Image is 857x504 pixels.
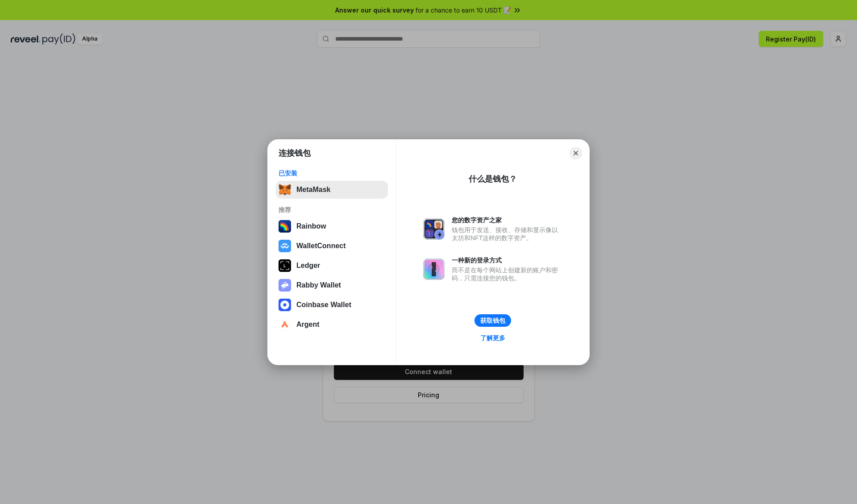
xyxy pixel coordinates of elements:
[279,299,291,311] img: svg+xml,%3Csvg%20width%3D%2228%22%20height%3D%2228%22%20viewBox%3D%220%200%2028%2028%22%20fill%3D...
[276,296,388,314] button: Coinbase Wallet
[423,258,445,280] img: svg+xml,%3Csvg%20xmlns%3D%22http%3A%2F%2Fwww.w3.org%2F2000%2Fsvg%22%20fill%3D%22none%22%20viewBox...
[296,186,330,194] div: MetaMask
[480,317,505,325] div: 获取钱包
[276,316,388,333] button: Argent
[279,220,291,233] img: svg+xml,%3Csvg%20width%3D%22120%22%20height%3D%22120%22%20viewBox%3D%220%200%20120%20120%22%20fil...
[452,226,562,242] div: 钱包用于发送、接收、存储和显示像以太坊和NFT这样的数字资产。
[296,242,346,250] div: WalletConnect
[279,148,311,158] h1: 连接钱包
[279,240,291,252] img: svg+xml,%3Csvg%20width%3D%2228%22%20height%3D%2228%22%20viewBox%3D%220%200%2028%2028%22%20fill%3D...
[452,256,562,264] div: 一种新的登录方式
[475,332,511,344] a: 了解更多
[276,217,388,235] button: Rainbow
[296,262,320,270] div: Ledger
[279,183,291,196] img: svg+xml,%3Csvg%20fill%3D%22none%22%20height%3D%2233%22%20viewBox%3D%220%200%2035%2033%22%20width%...
[296,222,326,230] div: Rainbow
[570,147,582,159] button: Close
[296,281,341,289] div: Rabby Wallet
[276,181,388,199] button: MetaMask
[279,169,385,177] div: 已安装
[276,257,388,275] button: Ledger
[276,276,388,294] button: Rabby Wallet
[296,301,351,309] div: Coinbase Wallet
[452,216,562,224] div: 您的数字资产之家
[423,218,445,240] img: svg+xml,%3Csvg%20xmlns%3D%22http%3A%2F%2Fwww.w3.org%2F2000%2Fsvg%22%20fill%3D%22none%22%20viewBox...
[296,321,320,329] div: Argent
[474,314,511,327] button: 获取钱包
[452,266,562,282] div: 而不是在每个网站上创建新的账户和密码，只需连接您的钱包。
[279,318,291,331] img: svg+xml,%3Csvg%20width%3D%2228%22%20height%3D%2228%22%20viewBox%3D%220%200%2028%2028%22%20fill%3D...
[279,206,385,214] div: 推荐
[480,334,505,342] div: 了解更多
[469,174,517,184] div: 什么是钱包？
[279,279,291,292] img: svg+xml,%3Csvg%20xmlns%3D%22http%3A%2F%2Fwww.w3.org%2F2000%2Fsvg%22%20fill%3D%22none%22%20viewBox...
[276,237,388,255] button: WalletConnect
[279,259,291,272] img: svg+xml,%3Csvg%20xmlns%3D%22http%3A%2F%2Fwww.w3.org%2F2000%2Fsvg%22%20width%3D%2228%22%20height%3...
